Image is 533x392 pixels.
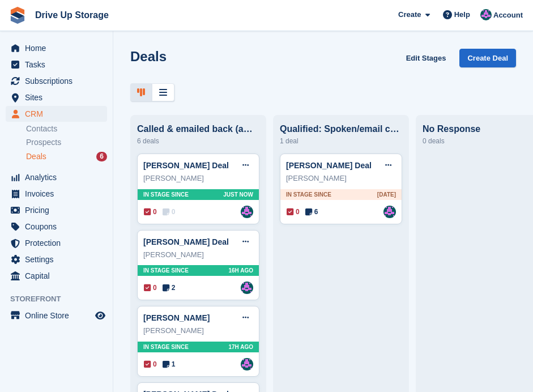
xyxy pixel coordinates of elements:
div: 1 deal [280,134,402,148]
img: Andy [241,282,253,294]
a: menu [6,219,107,235]
a: Andy [241,206,253,218]
a: menu [6,90,107,105]
span: 1 [163,359,176,369]
img: Andy [480,9,492,20]
a: [PERSON_NAME] [143,313,210,322]
span: CRM [25,106,93,122]
span: In stage since [143,190,189,199]
span: 0 [287,207,300,217]
div: 6 deals [137,134,259,148]
span: Deals [26,151,46,162]
h1: Deals [130,49,167,64]
span: In stage since [286,190,331,199]
span: Tasks [25,57,93,73]
a: menu [6,106,107,122]
span: Analytics [25,169,93,185]
img: Andy [241,358,253,370]
a: Drive Up Storage [31,6,113,24]
span: 0 [144,359,157,369]
a: [PERSON_NAME] Deal [143,237,229,246]
a: menu [6,235,107,251]
a: Prospects [26,137,107,148]
a: Edit Stages [402,49,451,67]
span: Subscriptions [25,73,93,89]
span: Online Store [25,308,93,323]
a: menu [6,57,107,73]
div: [PERSON_NAME] [143,249,253,261]
span: In stage since [143,343,189,351]
a: Preview store [93,309,107,322]
span: Storefront [10,293,113,305]
div: [PERSON_NAME] [143,325,253,336]
span: Just now [223,190,253,199]
span: Invoices [25,186,93,202]
div: 6 [96,152,107,161]
a: menu [6,252,107,267]
a: menu [6,186,107,202]
div: [PERSON_NAME] [143,173,253,184]
span: Help [454,9,470,20]
a: Deals 6 [26,151,107,163]
span: 2 [163,283,176,293]
span: In stage since [143,266,189,275]
span: Prospects [26,137,61,148]
span: 0 [144,283,157,293]
a: menu [6,40,107,56]
span: 0 [144,207,157,217]
span: [DATE] [377,190,396,199]
div: Qualified: Spoken/email conversation with them [280,124,402,134]
a: menu [6,308,107,323]
a: Create Deal [459,49,516,67]
div: Called & emailed back (awaiting response) [137,124,259,134]
img: stora-icon-8386f47178a22dfd0bd8f6a31ec36ba5ce8667c1dd55bd0f319d3a0aa187defe.svg [9,7,26,24]
a: menu [6,202,107,218]
span: Pricing [25,202,93,218]
span: 6 [305,207,318,217]
span: Coupons [25,219,93,235]
span: 0 [163,207,176,217]
a: menu [6,73,107,89]
a: Contacts [26,123,107,134]
span: Home [25,40,93,56]
span: 16H AGO [228,266,253,275]
span: 17H AGO [228,343,253,351]
span: Capital [25,268,93,284]
span: Create [398,9,421,20]
a: [PERSON_NAME] Deal [143,161,229,170]
span: Settings [25,252,93,267]
a: menu [6,268,107,284]
span: Account [493,10,523,21]
span: Protection [25,235,93,251]
a: menu [6,169,107,185]
div: [PERSON_NAME] [286,173,396,184]
a: [PERSON_NAME] Deal [286,161,372,170]
span: Sites [25,90,93,105]
img: Andy [383,206,396,218]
